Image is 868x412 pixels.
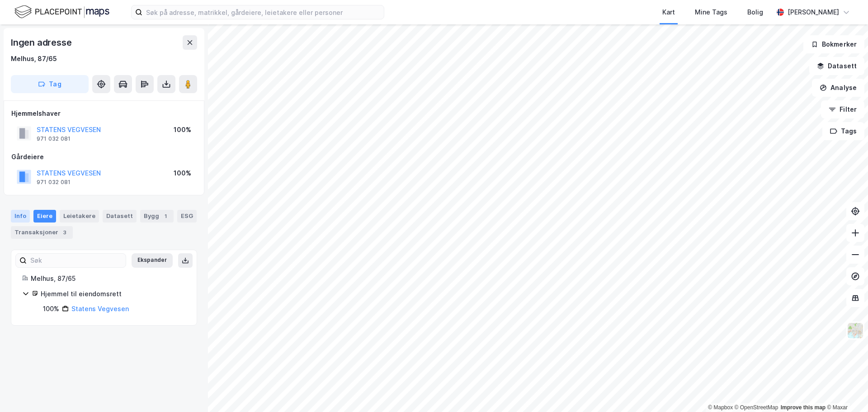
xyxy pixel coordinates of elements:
[37,135,71,142] div: 971 032 081
[747,7,763,18] div: Bolig
[695,7,727,18] div: Mine Tags
[11,226,73,239] div: Transaksjoner
[31,273,186,284] div: Melhus, 87/65
[781,404,826,411] a: Improve this map
[708,404,733,411] a: Mapbox
[37,179,71,186] div: 971 032 081
[735,404,778,411] a: OpenStreetMap
[11,75,89,93] button: Tag
[809,57,864,75] button: Datasett
[11,152,197,162] div: Gårdeiere
[140,210,174,223] div: Bygg
[71,305,129,313] a: Statens Vegvesen
[174,124,191,135] div: 100%
[14,4,109,20] img: logo.f888ab2527a4732fd821a326f86c7f29.svg
[11,210,30,223] div: Info
[43,303,59,314] div: 100%
[60,210,99,223] div: Leietakere
[11,35,73,50] div: Ingen adresse
[174,168,191,179] div: 100%
[823,369,868,412] iframe: Chat Widget
[60,228,69,237] div: 3
[27,254,126,267] input: Søk
[41,289,186,299] div: Hjemmel til eiendomsrett
[103,210,137,223] div: Datasett
[142,5,384,19] input: Søk på adresse, matrikkel, gårdeiere, leietakere eller personer
[177,210,197,223] div: ESG
[11,108,197,119] div: Hjemmelshaver
[812,79,864,97] button: Analyse
[788,7,839,18] div: [PERSON_NAME]
[821,100,864,118] button: Filter
[662,7,675,18] div: Kart
[822,122,864,140] button: Tags
[847,322,864,339] img: Z
[823,369,868,412] div: Kontrollprogram for chat
[161,212,170,221] div: 1
[33,210,56,223] div: Eiere
[11,53,57,64] div: Melhus, 87/65
[803,35,864,53] button: Bokmerker
[132,253,173,268] button: Ekspander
